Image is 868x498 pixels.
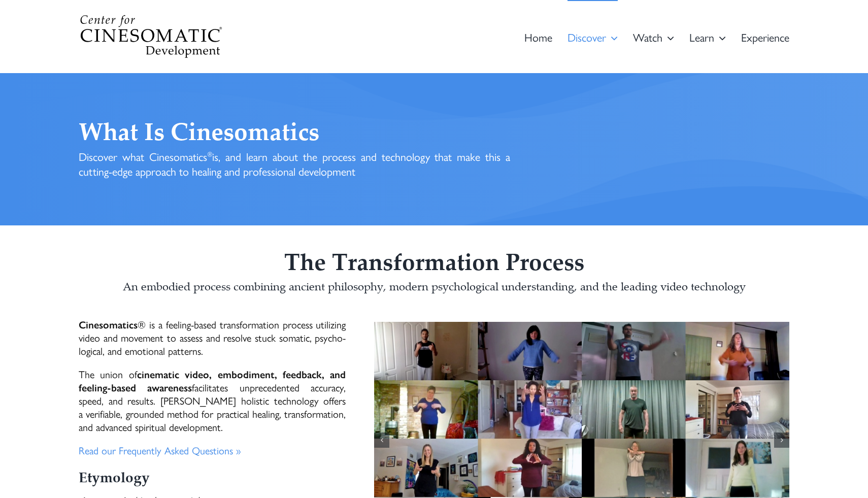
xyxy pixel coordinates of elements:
[524,31,552,43] span: Home
[79,318,346,357] p: ® is a feel­ing-based trans­for­ma­tion process uti­liz­ing video and move­ment to assess and res...
[79,443,241,457] a: Read our Fre­quent­ly Asked Questions »
[79,317,138,331] strong: Cine­so­mat­ics
[567,31,606,43] span: Dis­cov­er
[79,14,222,59] img: Center For Cinesomatic Development Logo
[79,281,789,294] h4: An embod­ied process com­bin­ing ancient phi­los­o­phy, modern psy­cho­log­i­cal under­stand­ing,...
[79,368,346,434] p: The union of facil­i­tates unprece­dent­ed accu­ra­cy, speed, and results. [PERSON_NAME] holis­ti...
[741,31,789,43] span: Expe­ri­ence
[79,149,510,178] h3: Discover what Cinesomatics is, and learn about the process and technology that make this a cuttin...
[79,120,510,150] h1: What Is Cinesomatics
[633,31,662,43] span: Watch
[689,31,714,43] span: Learn
[79,472,150,486] strong: Ety­mol­o­gy
[79,251,789,279] h2: The Trans­for­ma­tion Process
[208,151,213,158] sup: ®
[79,367,346,394] strong: cin­e­mat­ic video, embod­i­ment, feed­back, and feel­ing-based aware­ness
